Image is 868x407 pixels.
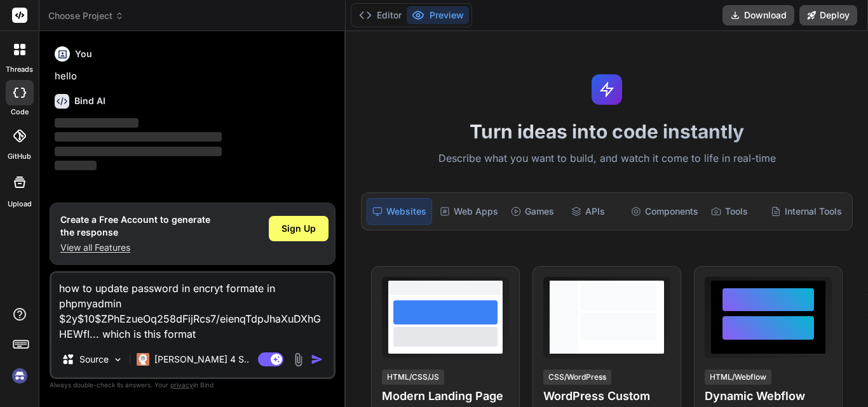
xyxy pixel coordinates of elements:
[55,118,139,128] span: ‌
[55,147,222,156] span: ‌
[8,151,31,162] label: GitHub
[382,387,509,405] h4: Modern Landing Page
[60,241,210,254] p: View all Features
[543,370,611,385] div: CSS/WordPress
[407,6,469,24] button: Preview
[566,198,623,225] div: APIs
[154,353,249,366] p: [PERSON_NAME] 4 S..
[506,198,563,225] div: Games
[281,222,316,235] span: Sign Up
[55,161,97,170] span: ‌
[353,120,860,143] h1: Turn ideas into code instantly
[311,353,323,366] img: icon
[626,198,703,225] div: Components
[170,381,193,389] span: privacy
[766,198,847,225] div: Internal Tools
[112,354,123,365] img: Pick Models
[435,198,503,225] div: Web Apps
[79,353,109,366] p: Source
[11,107,29,117] label: code
[706,198,763,225] div: Tools
[55,69,333,84] p: hello
[75,48,92,60] h6: You
[291,352,306,367] img: attachment
[705,370,771,385] div: HTML/Webflow
[55,132,222,142] span: ‌
[353,150,860,167] p: Describe what you want to build, and watch it come to life in real-time
[367,198,432,225] div: Websites
[50,379,336,391] p: Always double-check its answers. Your in Bind
[60,213,210,239] h1: Create a Free Account to generate the response
[48,10,124,22] span: Choose Project
[6,64,33,75] label: threads
[8,199,32,210] label: Upload
[799,5,857,25] button: Deploy
[9,365,31,387] img: signin
[74,95,105,107] h6: Bind AI
[382,370,444,385] div: HTML/CSS/JS
[722,5,794,25] button: Download
[51,273,334,342] textarea: how to update password in encryt formate in phpmyadmin $2y$10$ZPhEzueOq258dFijRcs7/eienqTdpJhaXuD...
[354,6,407,24] button: Editor
[137,353,149,366] img: Claude 4 Sonnet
